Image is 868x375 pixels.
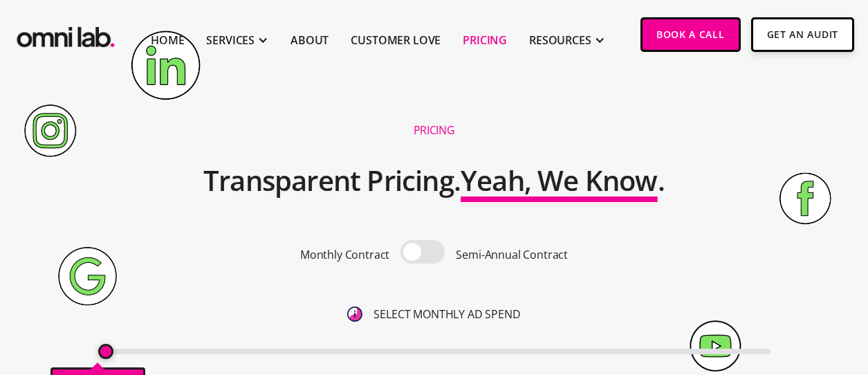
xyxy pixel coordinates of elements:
[529,32,591,48] div: RESOURCES
[347,307,362,322] img: 6410812402e99d19b372aa32_omni-nav-info.svg
[300,246,389,264] p: Monthly Contract
[463,32,507,48] a: Pricing
[203,156,665,205] h2: Transparent Pricing. .
[206,32,255,48] div: SERVICES
[14,17,118,51] a: home
[151,32,184,48] a: Home
[414,123,455,138] h1: Pricing
[351,32,441,48] a: Customer Love
[640,17,741,52] a: Book a Call
[619,214,868,375] iframe: Chat Widget
[461,161,658,199] span: Yeah, We Know
[290,32,329,48] a: About
[14,17,118,51] img: Omni Lab: B2B SaaS Demand Generation Agency
[373,305,520,324] p: SELECT MONTHLY AD SPEND
[751,17,854,52] a: Get An Audit
[456,246,568,264] p: Semi-Annual Contract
